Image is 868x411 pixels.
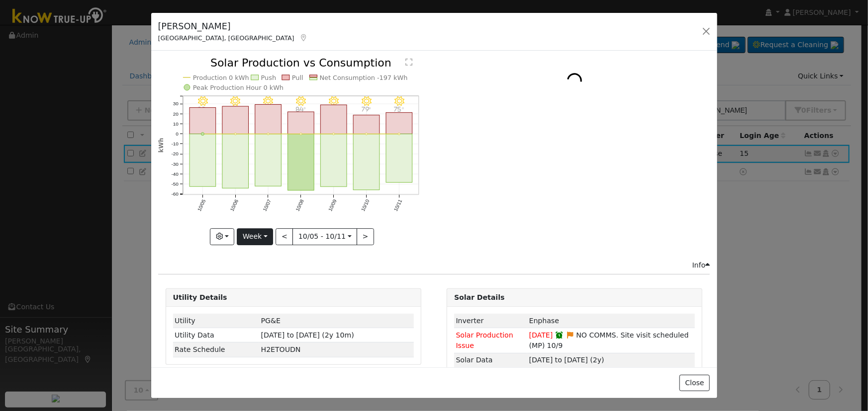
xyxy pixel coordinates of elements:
[201,133,204,136] circle: onclick=""
[292,228,357,245] button: 10/05 - 10/11
[234,133,236,135] circle: onclick=""
[190,134,216,187] rect: onclick=""
[193,84,284,91] text: Peak Production Hour 0 kWh
[261,331,354,339] span: [DATE] to [DATE] (2y 10m)
[173,328,260,342] td: Utility Data
[456,331,513,349] span: Solar Production Issue
[158,138,165,153] text: kWh
[320,134,347,187] rect: onclick=""
[366,133,368,135] circle: onclick=""
[294,199,305,212] text: 10/08
[173,111,179,117] text: 20
[529,331,689,349] span: NO COMMS. Site visit scheduled (MP) 10/9
[300,133,302,135] circle: onclick=""
[454,353,527,367] td: Solar Data
[261,317,281,325] span: ID: 13402494, authorized: 12/06/23
[171,171,179,177] text: -40
[529,317,559,325] span: ID: 4797054, authorized: 12/22/23
[237,228,273,245] button: Week
[394,97,404,107] i: 10/11 - Clear
[263,97,273,107] i: 10/07 - Clear
[362,97,372,107] i: 10/10 - Clear
[171,151,179,157] text: -20
[261,345,301,353] span: D
[173,293,227,301] strong: Utility Details
[288,112,314,135] rect: onclick=""
[555,331,564,339] a: Snoozed until 10/23/2025
[173,314,260,328] td: Utility
[255,105,282,134] rect: onclick=""
[171,192,179,197] text: -60
[261,74,276,81] text: Push
[353,115,380,134] rect: onclick=""
[360,199,371,212] text: 10/10
[292,74,303,81] text: Pull
[158,20,308,33] h5: [PERSON_NAME]
[529,331,553,339] span: [DATE]
[173,101,179,107] text: 30
[386,134,412,183] rect: onclick=""
[454,293,504,301] strong: Solar Details
[190,108,216,134] rect: onclick=""
[230,97,240,107] i: 10/06 - Clear
[276,228,293,245] button: <
[193,74,249,81] text: Production 0 kWh
[171,161,179,167] text: -30
[320,105,347,135] rect: onclick=""
[176,132,179,137] text: 0
[454,314,527,328] td: Inverter
[333,133,335,135] circle: onclick=""
[679,375,710,392] button: Close
[173,121,179,127] text: 10
[222,134,249,188] rect: onclick=""
[398,133,400,135] circle: onclick=""
[299,34,308,42] a: Map
[393,199,403,212] text: 10/11
[292,106,309,112] p: 84°
[222,107,249,135] rect: onclick=""
[196,199,207,212] text: 10/05
[566,332,575,339] i: Edit Issue
[529,356,604,364] span: [DATE] to [DATE] (2y)
[171,141,179,147] text: -10
[262,199,272,212] text: 10/07
[255,134,282,186] rect: onclick=""
[194,106,211,112] p: 80°
[158,34,294,42] span: [GEOGRAPHIC_DATA], [GEOGRAPHIC_DATA]
[267,133,269,135] circle: onclick=""
[357,228,374,245] button: >
[288,134,314,191] rect: onclick=""
[329,97,339,107] i: 10/09 - Clear
[353,134,380,190] rect: onclick=""
[229,199,239,212] text: 10/06
[171,182,179,187] text: -50
[210,57,391,69] text: Solar Production vs Consumption
[319,74,407,81] text: Net Consumption -197 kWh
[358,106,375,112] p: 79°
[197,97,207,107] i: 10/05 - Clear
[327,199,338,212] text: 10/09
[296,97,306,107] i: 10/08 - Clear
[390,106,408,112] p: 75°
[692,260,710,271] div: Info
[386,113,412,134] rect: onclick=""
[173,342,260,357] td: Rate Schedule
[405,58,412,66] text: 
